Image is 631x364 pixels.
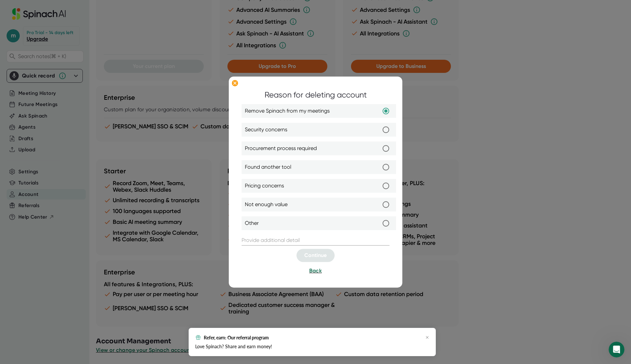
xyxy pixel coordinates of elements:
span: Pricing concerns [245,182,284,190]
button: Back [309,267,322,275]
span: Not enough value [245,201,288,209]
span: Other [245,220,259,227]
iframe: Intercom live chat [609,342,624,357]
span: Continue [304,252,327,259]
button: Continue [296,249,335,262]
input: Provide additional detail [242,235,389,246]
span: Back [309,268,322,274]
span: Security concerns [245,126,287,134]
span: Remove Spinach from my meetings [245,107,330,115]
span: Procurement process required [245,145,317,153]
span: Found another tool [245,163,291,171]
div: Reason for deleting account [265,89,367,101]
